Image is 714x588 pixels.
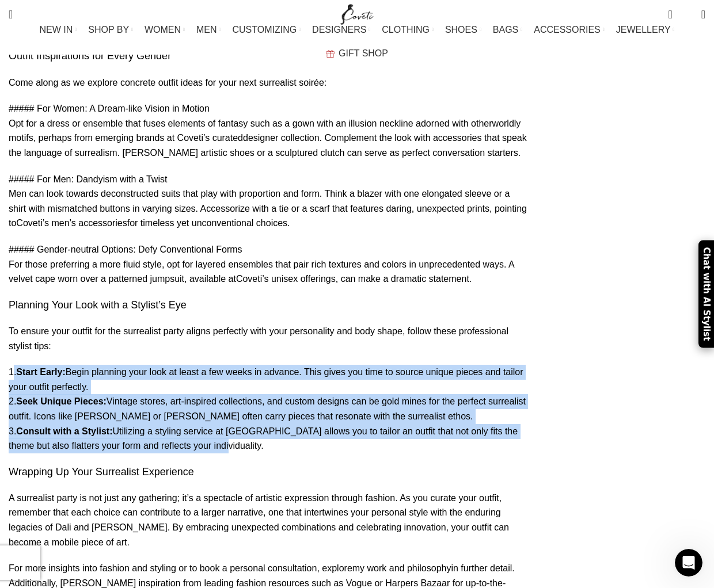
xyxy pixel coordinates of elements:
[16,218,127,228] a: Coveti’s men’s accessories
[493,18,522,41] a: BAGS
[681,3,693,26] div: My Wishlist
[493,24,518,35] span: BAGS
[9,172,527,231] p: ##### For Men: Dandyism with a Twist Men can look towards deconstructed suits that play with prop...
[196,18,221,41] a: MEN
[40,18,77,41] a: NEW IN
[683,12,692,20] span: 0
[326,50,335,58] img: GiftBag
[16,396,107,406] strong: Seek Unique Pieces:
[338,9,377,18] a: Site logo
[145,24,181,35] span: WOMEN
[445,18,481,41] a: SHOES
[312,18,370,41] a: DESIGNERS
[669,6,678,14] span: 0
[9,324,527,353] p: To ensure your outfit for the surrealist party aligns perfectly with your personality and body sh...
[616,18,675,41] a: JEWELLERY
[382,24,430,35] span: CLOTHING
[9,365,527,453] p: 1. Begin planning your look at least a few weeks in advance. This gives you time to source unique...
[352,563,451,573] a: my work and philosophy
[534,24,601,35] span: ACCESSORIES
[675,549,702,576] iframe: Intercom live chat
[339,48,388,59] span: GIFT SHOP
[232,18,301,41] a: CUSTOMIZING
[9,75,527,90] p: Come along as we explore concrete outfit ideas for your next surrealist soirée:
[3,18,711,65] div: Main navigation
[662,3,678,26] a: 0
[534,18,605,41] a: ACCESSORIES
[9,298,527,312] h4: Planning Your Look with a Stylist’s Eye
[9,101,527,160] p: ##### For Women: A Dream-like Vision in Motion Opt for a dress or ensemble that fuses elements of...
[9,491,527,549] p: A surrealist party is not just any gathering; it’s a spectacle of artistic expression through fas...
[16,426,112,436] strong: Consult with a Stylist:
[196,24,217,35] span: MEN
[145,18,185,41] a: WOMEN
[243,133,320,143] a: designer collection
[9,465,527,479] h4: Wrapping Up Your Surrealist Experience
[3,3,18,26] a: Search
[88,24,129,35] span: SHOP BY
[16,367,65,377] strong: Start Early:
[382,18,434,41] a: CLOTHING
[616,24,671,35] span: JEWELLERY
[445,24,477,35] span: SHOES
[312,24,366,35] span: DESIGNERS
[9,242,527,287] p: ##### Gender-neutral Options: Defy Conventional Forms For those preferring a more fluid style, op...
[88,18,133,41] a: SHOP BY
[232,24,297,35] span: CUSTOMIZING
[326,42,388,65] a: GIFT SHOP
[40,24,73,35] span: NEW IN
[236,274,336,284] a: Coveti’s unisex offerings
